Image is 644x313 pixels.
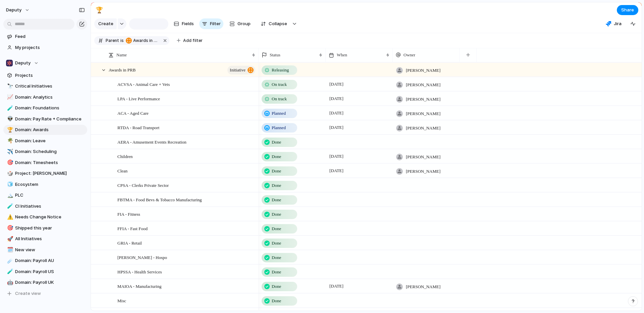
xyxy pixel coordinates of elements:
span: Clean [117,167,127,174]
span: HPSSA - Health Services [117,268,162,275]
span: CPSA - Clerks Private Sector [117,181,169,189]
span: When [337,52,347,58]
span: Add filter [183,38,203,44]
button: 🧪 [6,268,13,275]
a: My projects [3,43,87,53]
a: ✈️Domain: Scheduling [3,147,87,157]
span: Deputy [15,60,31,66]
a: 👽Domain: Pay Rate + Compliance [3,114,87,124]
span: Domain: Scheduling [15,148,85,155]
button: Collapse [257,18,290,29]
button: 📈 [6,94,13,101]
div: 🎲 [7,170,12,177]
span: Critical Initiatives [15,83,85,90]
span: AERA - Amusement Events Recreation [117,138,186,146]
a: Feed [3,32,87,42]
button: 🎲 [6,170,13,177]
span: Share [621,7,634,13]
span: ACVSA - Animal Care + Vets [117,80,170,88]
div: 🧊Ecosystem [3,179,87,190]
span: Done [272,197,281,203]
a: 🎯Domain: Timesheets [3,158,87,168]
span: Shipped this year [15,225,85,231]
span: [DATE] [328,95,345,103]
span: [DATE] [328,109,345,117]
div: 🧪 [7,104,12,112]
button: Deputy [3,58,87,68]
span: Domain: Analytics [15,94,85,101]
a: 🚀All Initiatives [3,234,87,244]
span: LPA - Live Performance [117,95,160,102]
button: 🌴 [6,138,13,144]
div: 🧪 [7,202,12,210]
span: Group [237,20,251,27]
span: Create view [15,290,41,297]
span: RTDA - Road Transport [117,123,159,131]
span: Domain: Foundations [15,105,85,111]
a: 🏔️PLC [3,190,87,200]
div: 🗓️ [7,246,12,254]
span: Done [272,139,281,146]
span: Awards in PRB [133,38,159,44]
span: Done [272,225,281,232]
span: Domain: Timesheets [15,159,85,166]
a: 📈Domain: Analytics [3,92,87,102]
span: Releasing [272,67,289,73]
span: On track [272,81,287,88]
span: Feed [15,33,85,40]
span: Done [272,153,281,160]
span: Misc [117,297,126,304]
a: 🤖Domain: Payroll UK [3,277,87,288]
button: 🧊 [6,181,13,188]
div: 🧪 [7,268,12,275]
button: ☄️ [6,257,13,264]
a: 🏆Domain: Awards [3,125,87,135]
button: 🎯 [6,225,13,231]
span: Fields [182,20,194,27]
button: Group [226,18,254,29]
span: Jira [614,20,622,27]
span: [PERSON_NAME] [406,154,440,160]
a: 🧪Domain: Foundations [3,103,87,113]
button: 🏔️ [6,192,13,199]
a: 🧪CI Initiatives [3,201,87,211]
span: Ecosystem [15,181,85,188]
span: Domain: Payroll US [15,268,85,275]
span: Project: [PERSON_NAME] [15,170,85,177]
span: Domain: Payroll AU [15,257,85,264]
a: 🧪Domain: Payroll US [3,267,87,277]
a: 🎯Shipped this year [3,223,87,233]
span: MAIOA - Manufacturing [117,282,161,290]
span: [PERSON_NAME] - Hospo [117,253,167,261]
span: [PERSON_NAME] [406,283,440,290]
button: 🤖 [6,279,13,286]
div: ⚠️ [7,213,12,221]
span: Done [272,211,281,218]
div: 📈 [7,93,12,101]
button: 🚀 [6,236,13,242]
div: 🗓️New view [3,245,87,255]
span: [DATE] [328,152,345,160]
span: Create [98,20,113,27]
a: Projects [3,70,87,81]
a: ⚠️Needs Change Notice [3,212,87,222]
span: [DATE] [328,282,345,290]
span: [PERSON_NAME] [406,110,440,117]
div: 🏔️ [7,192,12,199]
span: Awards in PRB [109,66,136,73]
div: 🎯 [7,224,12,232]
span: On track [272,96,287,102]
span: GRIA - Retail [117,239,142,247]
a: 🎲Project: [PERSON_NAME] [3,168,87,178]
span: Domain: Leave [15,138,85,144]
span: [DATE] [328,80,345,88]
div: 🔭Critical Initiatives [3,81,87,91]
